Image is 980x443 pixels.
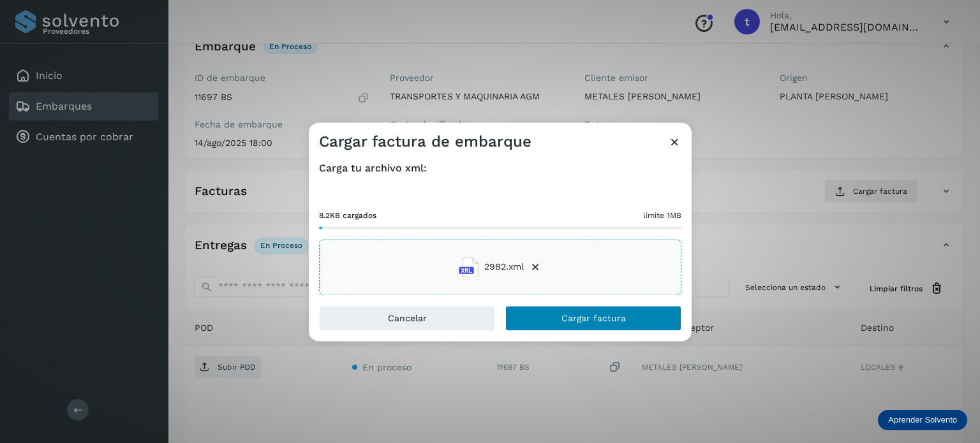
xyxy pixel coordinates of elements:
span: 2982.xml [484,261,524,274]
span: Cancelar [388,314,427,323]
button: Cargar factura [505,305,681,331]
span: 8.2KB cargados [319,210,376,221]
button: Cancelar [319,305,495,331]
h3: Cargar factura de embarque [319,133,531,151]
span: límite 1MB [643,210,681,221]
h4: Carga tu archivo xml: [319,162,681,174]
span: Cargar factura [561,314,626,323]
div: Aprender Solvento [878,410,967,430]
p: Aprender Solvento [888,415,957,425]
